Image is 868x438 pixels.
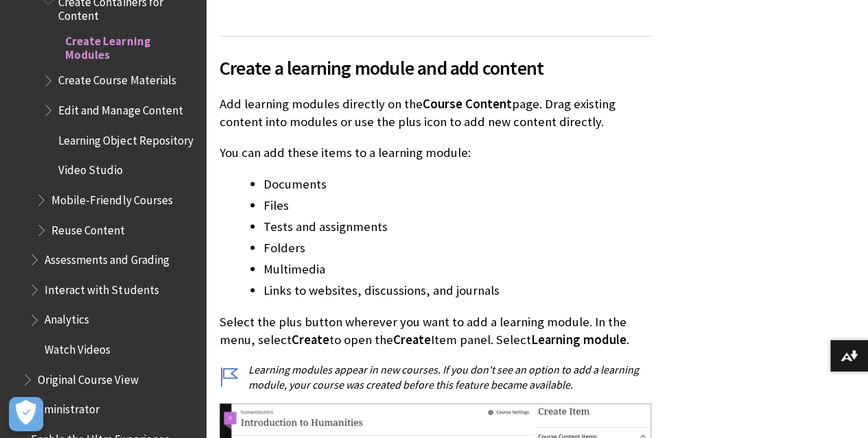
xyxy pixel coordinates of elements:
[38,368,138,387] span: Original Course View
[31,398,99,417] span: Administrator
[263,280,651,300] li: Links to websites, discussions, and journals
[220,361,651,392] p: Learning modules appear in new courses. If you don't see an option to add a learning module, your...
[58,99,183,117] span: Edit and Manage Content
[9,397,43,431] button: Open Preferences
[220,95,651,130] p: Add learning modules directly on the page. Drag existing content into modules or use the plus ico...
[220,143,651,161] p: You can add these items to a learning module:
[51,219,125,237] span: Reuse Content
[51,188,172,207] span: Mobile-Friendly Courses
[45,248,169,267] span: Assessments and Grading
[263,238,651,257] li: Folders
[263,195,651,215] li: Files
[263,259,651,278] li: Multimedia
[263,217,651,236] li: Tests and assignments
[220,53,651,82] span: Create a learning module and add content
[45,278,159,297] span: Interact with Students
[58,69,176,88] span: Create Course Materials
[45,308,89,327] span: Analytics
[58,129,193,147] span: Learning Object Repository
[423,95,512,111] span: Course Content
[292,331,329,347] span: Create
[263,174,651,193] li: Documents
[65,29,196,62] span: Create Learning Modules
[220,313,651,348] p: Select the plus button wherever you want to add a learning module. In the menu, select to open th...
[45,338,110,356] span: Watch Videos
[531,331,626,347] span: Learning module
[393,331,431,347] span: Create
[58,158,123,177] span: Video Studio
